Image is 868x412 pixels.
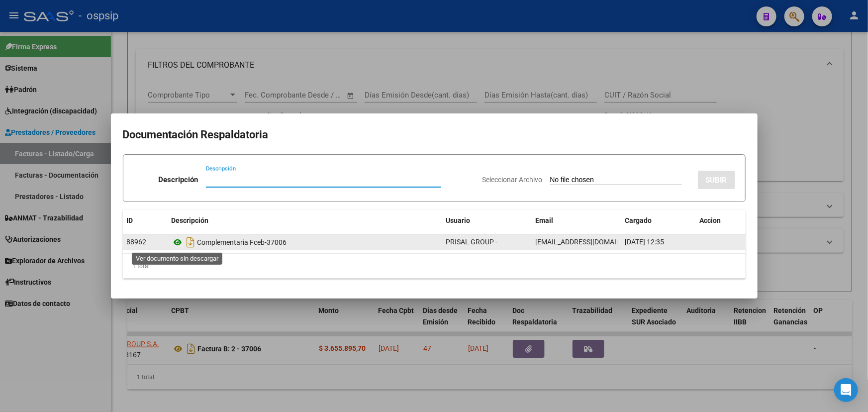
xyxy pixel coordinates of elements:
div: Open Intercom Messenger [834,378,858,402]
p: Descripción [158,174,198,186]
span: PRISAL GROUP - [446,238,498,246]
button: SUBIR [698,171,735,189]
span: Accion [700,216,721,224]
datatable-header-cell: Email [532,210,621,231]
span: SUBIR [706,176,727,185]
datatable-header-cell: ID [123,210,168,231]
datatable-header-cell: Descripción [168,210,442,231]
h2: Documentación Respaldatoria [123,125,746,144]
div: Complementaria Fceb-37006 [172,234,438,250]
span: ID [127,216,133,224]
datatable-header-cell: Accion [696,210,746,231]
span: Cargado [625,216,652,224]
span: Email [536,216,554,224]
datatable-header-cell: Cargado [621,210,696,231]
span: 88962 [127,238,147,246]
span: [DATE] 12:35 [625,238,665,246]
datatable-header-cell: Usuario [442,210,532,231]
span: Descripción [172,216,209,224]
i: Descargar documento [185,234,197,250]
span: Usuario [446,216,471,224]
div: 1 total [123,254,746,279]
span: Seleccionar Archivo [482,176,543,184]
span: [EMAIL_ADDRESS][DOMAIN_NAME] [536,238,646,246]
